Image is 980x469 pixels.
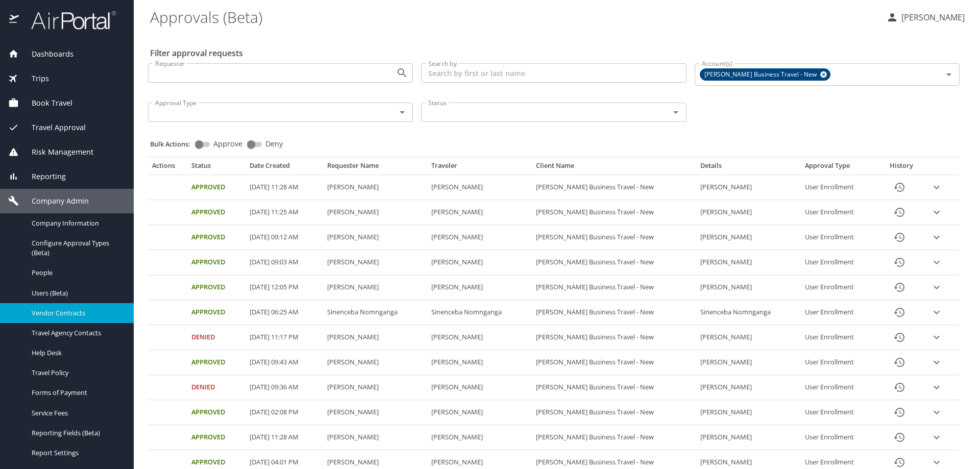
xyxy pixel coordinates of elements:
[801,300,878,325] td: User Enrollment
[32,288,121,298] span: Users (Beta)
[19,146,93,158] span: Risk Management
[801,375,878,400] td: User Enrollment
[887,275,912,300] button: History
[887,225,912,250] button: History
[532,375,696,400] td: [PERSON_NAME] Business Travel - New
[187,300,246,325] td: Approved
[32,308,121,318] span: Vendor Contracts
[696,175,801,200] td: [PERSON_NAME]
[696,300,801,325] td: Sinenceba Nomnganga
[696,161,801,175] th: Details
[323,425,428,450] td: [PERSON_NAME]
[32,388,121,398] span: Forms of Payment
[19,97,72,109] span: Book Travel
[323,275,428,300] td: [PERSON_NAME]
[246,225,323,250] td: [DATE] 09:12 AM
[187,375,246,400] td: Denied
[246,350,323,375] td: [DATE] 09:43 AM
[150,1,878,33] h1: Approvals (Beta)
[187,175,246,200] td: Approved
[427,350,532,375] td: [PERSON_NAME]
[148,161,187,175] th: Actions
[32,368,121,378] span: Travel Policy
[246,300,323,325] td: [DATE] 06:25 AM
[427,250,532,275] td: [PERSON_NAME]
[929,430,944,445] button: expand row
[32,348,121,358] span: Help Desk
[532,161,696,175] th: Client Name
[887,350,912,375] button: History
[19,122,86,133] span: Travel Approval
[696,225,801,250] td: [PERSON_NAME]
[246,275,323,300] td: [DATE] 12:05 PM
[696,425,801,450] td: [PERSON_NAME]
[32,428,121,438] span: Reporting Fields (Beta)
[323,400,428,425] td: [PERSON_NAME]
[427,200,532,225] td: [PERSON_NAME]
[929,305,944,320] button: expand row
[532,400,696,425] td: [PERSON_NAME] Business Travel - New
[427,225,532,250] td: [PERSON_NAME]
[887,175,912,200] button: History
[801,161,878,175] th: Approval Type
[323,325,428,350] td: [PERSON_NAME]
[187,161,246,175] th: Status
[187,325,246,350] td: Denied
[19,73,49,84] span: Trips
[887,300,912,325] button: History
[246,400,323,425] td: [DATE] 02:08 PM
[323,200,428,225] td: [PERSON_NAME]
[323,225,428,250] td: [PERSON_NAME]
[32,408,121,418] span: Service Fees
[801,400,878,425] td: User Enrollment
[32,328,121,338] span: Travel Agency Contacts
[187,200,246,225] td: Approved
[265,140,283,147] span: Deny
[246,161,323,175] th: Date Created
[187,225,246,250] td: Approved
[929,205,944,220] button: expand row
[801,250,878,275] td: User Enrollment
[700,69,823,80] span: [PERSON_NAME] Business Travel - New
[696,350,801,375] td: [PERSON_NAME]
[427,300,532,325] td: Sinenceba Nomnganga
[213,140,242,147] span: Approve
[323,250,428,275] td: [PERSON_NAME]
[395,66,409,80] button: Open
[532,275,696,300] td: [PERSON_NAME] Business Travel - New
[32,268,121,278] span: People
[801,225,878,250] td: User Enrollment
[929,330,944,345] button: expand row
[898,11,965,23] p: [PERSON_NAME]
[669,105,683,119] button: Open
[929,230,944,245] button: expand row
[696,400,801,425] td: [PERSON_NAME]
[532,200,696,225] td: [PERSON_NAME] Business Travel - New
[150,139,199,149] p: Bulk Actions:
[696,200,801,225] td: [PERSON_NAME]
[700,68,830,81] div: [PERSON_NAME] Business Travel - New
[427,375,532,400] td: [PERSON_NAME]
[532,175,696,200] td: [PERSON_NAME] Business Travel - New
[887,425,912,450] button: History
[801,275,878,300] td: User Enrollment
[187,400,246,425] td: Approved
[395,105,409,119] button: Open
[532,325,696,350] td: [PERSON_NAME] Business Travel - New
[887,325,912,350] button: History
[929,180,944,195] button: expand row
[187,425,246,450] td: Approved
[878,161,925,175] th: History
[887,200,912,225] button: History
[246,200,323,225] td: [DATE] 11:25 AM
[532,350,696,375] td: [PERSON_NAME] Business Travel - New
[32,218,121,228] span: Company Information
[427,175,532,200] td: [PERSON_NAME]
[9,10,20,30] img: icon-airportal.png
[246,375,323,400] td: [DATE] 09:36 AM
[246,425,323,450] td: [DATE] 11:28 AM
[427,425,532,450] td: [PERSON_NAME]
[882,8,969,27] button: [PERSON_NAME]
[929,405,944,420] button: expand row
[427,400,532,425] td: [PERSON_NAME]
